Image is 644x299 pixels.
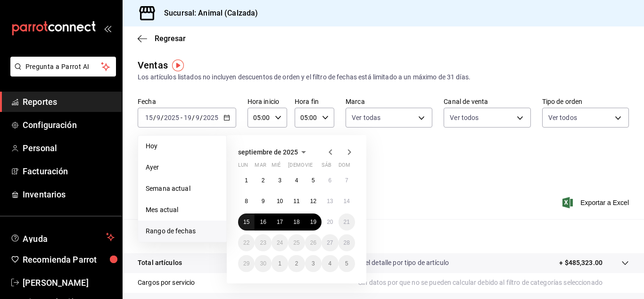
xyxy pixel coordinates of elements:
[293,239,299,246] abbr: 25 de septiembre de 2025
[295,260,298,267] abbr: 2 de octubre de 2025
[564,197,629,208] button: Exportar a Excel
[322,172,338,189] button: 6 de septiembre de 2025
[146,141,219,151] span: Hoy
[192,114,195,121] span: /
[238,214,255,231] button: 15 de septiembre de 2025
[23,276,115,289] span: [PERSON_NAME]
[161,114,164,121] span: /
[277,198,283,205] abbr: 10 de septiembre de 2025
[312,177,315,184] abbr: 5 de septiembre de 2025
[277,239,283,246] abbr: 24 de septiembre de 2025
[288,172,305,189] button: 4 de septiembre de 2025
[23,119,115,131] span: Configuración
[272,193,288,210] button: 10 de septiembre de 2025
[255,214,271,231] button: 16 de septiembre de 2025
[7,68,116,78] a: Pregunta a Parrot AI
[339,234,355,251] button: 28 de septiembre de 2025
[157,8,258,19] h3: Sucursal: Animal (Calzada)
[272,255,288,272] button: 1 de octubre de 2025
[243,260,249,267] abbr: 29 de septiembre de 2025
[345,177,348,184] abbr: 7 de septiembre de 2025
[245,177,248,184] abbr: 1 de septiembre de 2025
[305,162,313,172] abbr: viernes
[293,198,299,205] abbr: 11 de septiembre de 2025
[293,219,299,225] abbr: 18 de septiembre de 2025
[444,98,530,105] label: Canal de venta
[156,114,161,121] input: --
[310,219,316,225] abbr: 19 de septiembre de 2025
[339,255,355,272] button: 5 de octubre de 2025
[288,255,305,272] button: 2 de octubre de 2025
[278,177,281,184] abbr: 3 de septiembre de 2025
[255,234,271,251] button: 23 de septiembre de 2025
[272,162,281,172] abbr: miércoles
[322,234,338,251] button: 27 de septiembre de 2025
[305,193,322,210] button: 12 de septiembre de 2025
[146,162,219,172] span: Ayer
[272,214,288,231] button: 17 de septiembre de 2025
[322,214,338,231] button: 20 de septiembre de 2025
[305,234,322,251] button: 26 de septiembre de 2025
[164,114,180,121] input: ----
[322,255,338,272] button: 4 de octubre de 2025
[23,142,115,154] span: Personal
[146,184,219,194] span: Semana actual
[255,255,271,272] button: 30 de septiembre de 2025
[195,114,200,121] input: --
[295,98,334,105] label: Hora fin
[339,172,355,189] button: 7 de septiembre de 2025
[172,60,184,71] img: Tooltip marker
[238,146,309,158] button: septiembre de 2025
[346,98,432,105] label: Marca
[288,234,305,251] button: 25 de septiembre de 2025
[138,72,629,82] div: Los artículos listados no incluyen descuentos de orden y el filtro de fechas está limitado a un m...
[272,172,288,189] button: 3 de septiembre de 2025
[138,58,168,72] div: Ventas
[305,172,322,189] button: 5 de septiembre de 2025
[272,234,288,251] button: 24 de septiembre de 2025
[10,57,116,77] button: Pregunta a Parrot AI
[145,114,153,121] input: --
[138,258,182,268] p: Total artículos
[25,62,101,72] span: Pregunta a Parrot AI
[146,226,219,236] span: Rango de fechas
[260,260,266,267] abbr: 30 de septiembre de 2025
[310,198,316,205] abbr: 12 de septiembre de 2025
[288,162,344,172] abbr: jueves
[344,198,350,205] abbr: 14 de septiembre de 2025
[138,278,195,288] p: Cargos por servicio
[243,219,249,225] abbr: 15 de septiembre de 2025
[23,165,115,178] span: Facturación
[155,34,186,43] span: Regresar
[238,234,255,251] button: 22 de septiembre de 2025
[288,214,305,231] button: 18 de septiembre de 2025
[245,198,248,205] abbr: 8 de septiembre de 2025
[559,258,603,268] p: + $485,323.00
[238,255,255,272] button: 29 de septiembre de 2025
[203,114,219,121] input: ----
[255,162,266,172] abbr: martes
[23,95,115,108] span: Reportes
[248,98,287,105] label: Hora inicio
[322,193,338,210] button: 13 de septiembre de 2025
[238,148,298,156] span: septiembre de 2025
[327,219,333,225] abbr: 20 de septiembre de 2025
[260,239,266,246] abbr: 23 de septiembre de 2025
[344,239,350,246] abbr: 28 de septiembre de 2025
[295,177,298,184] abbr: 4 de septiembre de 2025
[327,239,333,246] abbr: 27 de septiembre de 2025
[138,34,186,43] button: Regresar
[339,214,355,231] button: 21 de septiembre de 2025
[288,193,305,210] button: 11 de septiembre de 2025
[238,172,255,189] button: 1 de septiembre de 2025
[328,177,331,184] abbr: 6 de septiembre de 2025
[345,260,348,267] abbr: 5 de octubre de 2025
[200,114,203,121] span: /
[322,162,331,172] abbr: sábado
[339,162,350,172] abbr: domingo
[450,113,479,122] span: Ver todos
[277,219,283,225] abbr: 17 de septiembre de 2025
[305,255,322,272] button: 3 de octubre de 2025
[23,188,115,201] span: Inventarios
[146,205,219,215] span: Mes actual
